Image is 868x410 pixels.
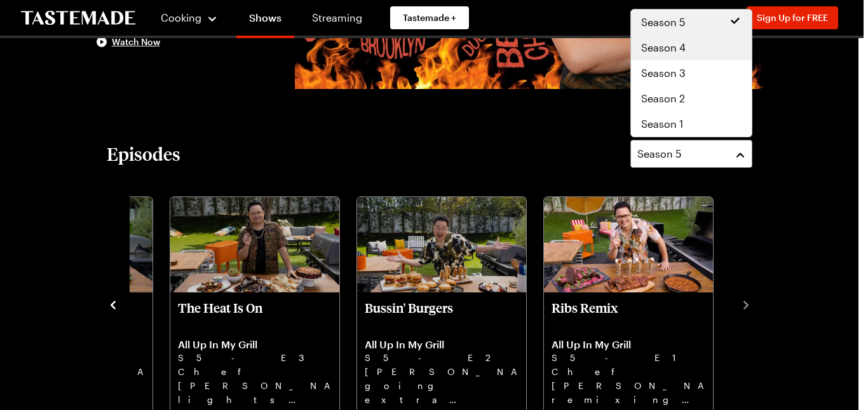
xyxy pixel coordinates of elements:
[641,15,685,30] span: Season 5
[630,9,752,137] div: Season 5
[630,140,752,168] button: Season 5
[641,65,686,81] span: Season 3
[641,91,685,106] span: Season 2
[637,146,681,161] span: Season 5
[641,116,683,132] span: Season 1
[641,40,686,55] span: Season 4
